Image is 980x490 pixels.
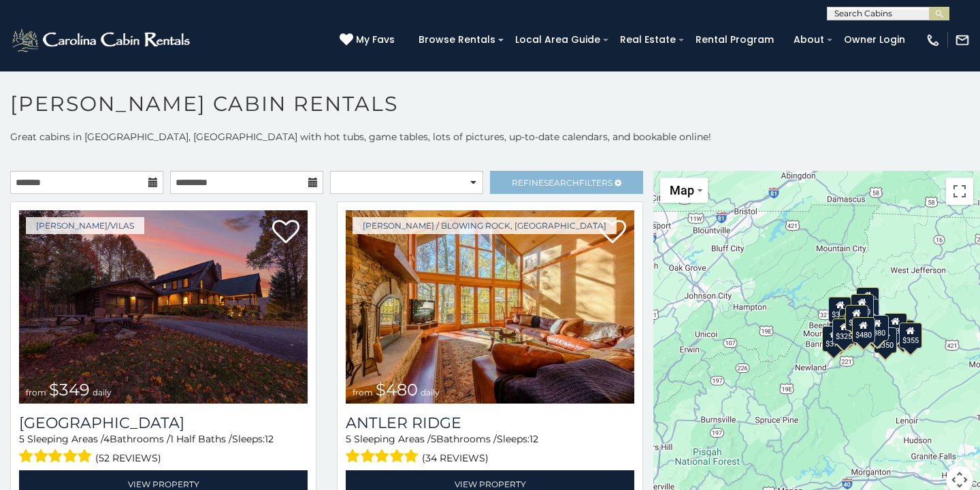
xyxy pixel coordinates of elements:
span: 12 [265,433,274,445]
span: Refine Filters [512,178,612,188]
div: $395 [838,316,861,342]
h3: Diamond Creek Lodge [19,414,308,432]
img: White-1-2.png [10,27,194,54]
span: $480 [376,380,418,399]
a: Real Estate [613,29,683,50]
span: $349 [49,380,90,399]
a: My Favs [340,33,398,48]
span: Map [670,183,694,197]
span: from [353,387,373,397]
div: Sleeping Areas / Bathrooms / Sleeps: [346,432,634,467]
a: Diamond Creek Lodge from $349 daily [19,210,308,404]
div: $375 [822,326,845,352]
a: [GEOGRAPHIC_DATA] [19,414,308,432]
img: mail-regular-white.png [955,33,970,48]
img: Antler Ridge [346,210,634,404]
div: $480 [852,317,875,343]
span: My Favs [356,33,395,47]
a: About [787,29,831,50]
span: 5 [19,433,24,445]
img: phone-regular-white.png [926,33,941,48]
div: $325 [832,318,855,344]
div: $305 [828,297,851,323]
a: Local Area Guide [508,29,607,50]
a: [PERSON_NAME]/Vilas [26,217,144,234]
span: 4 [103,433,110,445]
div: $525 [856,287,879,313]
div: Sleeping Areas / Bathrooms / Sleeps: [19,432,308,467]
span: 5 [431,433,436,445]
span: from [26,387,46,397]
span: (52 reviews) [95,449,161,467]
div: $210 [845,305,868,331]
a: RefineSearchFilters [490,171,643,194]
div: $930 [884,313,907,339]
div: $380 [866,315,889,341]
span: 5 [346,433,351,445]
span: 12 [529,433,538,445]
img: Diamond Creek Lodge [19,210,308,404]
a: Add to favorites [272,218,299,247]
span: daily [421,387,440,397]
div: $225 [844,313,867,339]
a: Rental Program [689,29,781,50]
a: Browse Rentals [412,29,502,50]
a: Owner Login [837,29,912,50]
a: Antler Ridge from $480 daily [346,210,634,404]
span: (34 reviews) [422,449,489,467]
a: [PERSON_NAME] / Blowing Rock, [GEOGRAPHIC_DATA] [353,217,617,234]
a: Antler Ridge [346,414,634,432]
button: Toggle fullscreen view [946,178,973,205]
span: Search [544,178,579,188]
span: daily [93,387,112,397]
button: Change map style [660,178,708,203]
div: $355 [899,323,922,348]
div: $320 [851,294,874,320]
span: 1 Half Baths / [170,433,232,445]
